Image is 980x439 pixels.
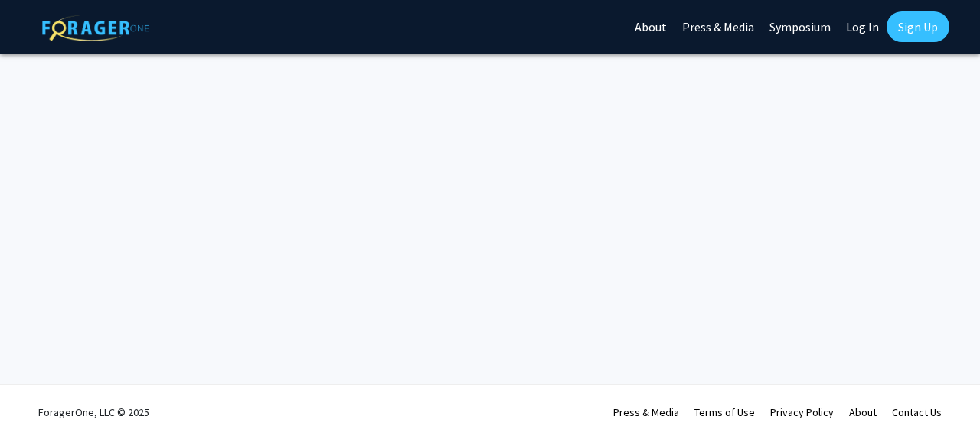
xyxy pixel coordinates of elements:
a: Sign Up [887,11,949,42]
a: Privacy Policy [770,405,834,419]
img: ForagerOne Logo [42,15,149,41]
a: Terms of Use [694,405,755,419]
a: About [849,405,877,419]
a: Contact Us [892,405,942,419]
div: ForagerOne, LLC © 2025 [38,385,149,439]
a: Press & Media [613,405,679,419]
